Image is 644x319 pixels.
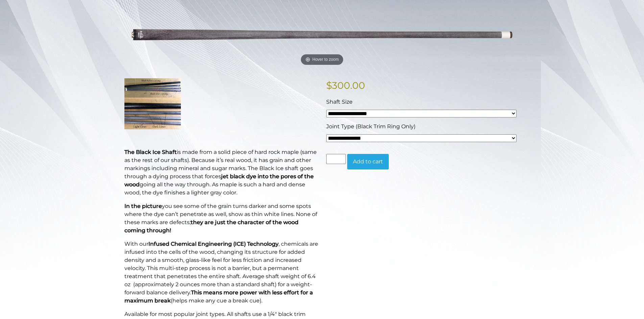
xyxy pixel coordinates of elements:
[326,80,332,91] span: $
[148,241,279,247] strong: Infused Chemical Engineering (ICE) Technology
[124,203,162,209] strong: In the picture
[124,202,318,235] p: you see some of the grain turns darker and some spots where the dye can’t penetrate as well, show...
[124,2,520,68] a: Hover to zoom
[124,240,318,305] p: With our , chemicals are infused into the cells of the wood, changing its structure for added den...
[347,154,389,169] button: Add to cart
[326,99,353,105] span: Shaft Size
[326,154,346,164] input: Product quantity
[124,219,299,234] strong: they are just the character of the wood coming through!
[124,2,520,68] img: pechauer-black-ice-break-shaft-lightened.png
[124,148,318,197] p: is made from a solid piece of hard rock maple (same as the rest of our shafts). Because it’s real...
[124,149,177,155] strong: The Black Ice Shaft
[124,173,314,188] b: jet black dye into the pores of the wood
[326,123,415,130] span: Joint Type (Black Trim Ring Only)
[124,289,313,304] strong: This means more power with less effort for a maximum break
[326,80,365,91] bdi: 300.00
